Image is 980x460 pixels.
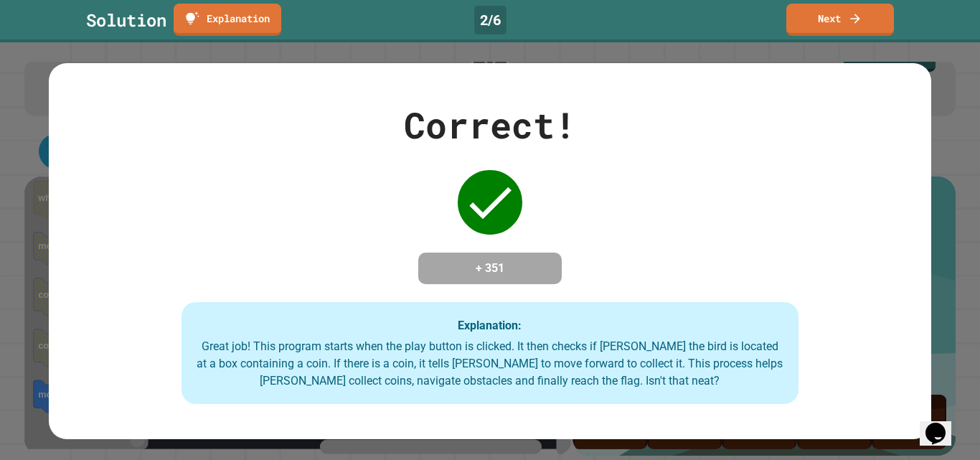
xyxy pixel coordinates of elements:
iframe: chat widget [920,403,966,446]
strong: Explanation: [458,319,522,332]
div: 2 / 6 [474,6,507,34]
a: Next [786,4,894,36]
a: Explanation [174,4,281,36]
div: Correct! [404,98,576,152]
div: Solution [86,7,166,33]
h4: + 351 [433,260,547,277]
div: Great job! This program starts when the play button is clicked. It then checks if [PERSON_NAME] t... [196,338,785,390]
